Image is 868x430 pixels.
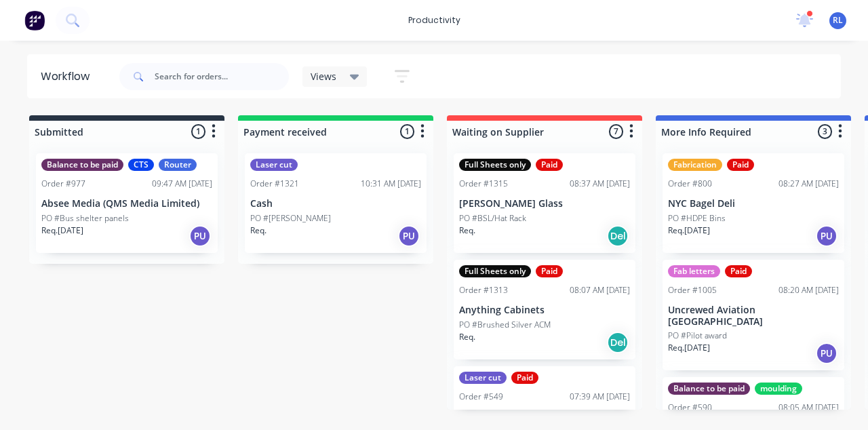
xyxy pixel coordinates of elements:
div: Order #590 [668,402,712,414]
div: Paid [536,265,563,277]
div: 08:20 AM [DATE] [778,284,839,296]
div: Order #549 [459,391,503,403]
div: 10:31 AM [DATE] [361,178,421,190]
span: Views [311,69,336,83]
p: Cash [250,198,421,210]
div: Full Sheets onlyPaidOrder #131308:07 AM [DATE]Anything CabinetsPO #Brushed Silver ACMReq.Del [454,260,635,359]
div: Balance to be paid [668,383,750,395]
div: Full Sheets only [459,159,531,171]
div: Paid [727,159,754,171]
div: productivity [401,10,467,31]
div: 08:37 AM [DATE] [570,178,630,190]
div: Del [607,225,629,247]
div: Workflow [41,69,96,85]
div: Router [159,159,197,171]
p: [PERSON_NAME] Glass [459,198,630,210]
p: Req. [DATE] [668,342,710,354]
div: Paid [511,372,538,384]
div: 08:05 AM [DATE] [778,402,839,414]
div: CTS [128,159,154,171]
div: Laser cut [250,159,298,171]
p: Req. [250,224,267,237]
div: PU [816,343,837,364]
p: PO #Bus shelter panels [41,212,129,224]
div: Order #1321 [250,178,299,190]
div: Full Sheets only [459,265,531,277]
div: Order #1313 [459,284,508,296]
div: Order #1315 [459,178,508,190]
div: PU [398,225,420,247]
div: moulding [755,383,802,395]
p: PO #Pilot award [668,330,727,342]
p: Absee Media (QMS Media Limited) [41,198,212,210]
p: Req. [459,331,475,343]
div: Paid [725,265,752,277]
p: NYC Bagel Deli [668,198,839,210]
img: Factory [24,10,45,31]
p: PO #BSL/Hat Rack [459,212,526,224]
div: Balance to be paid [41,159,123,171]
div: Order #1005 [668,284,717,296]
p: Req. [459,224,475,237]
p: Anything Cabinets [459,305,630,316]
div: 09:47 AM [DATE] [152,178,212,190]
div: 08:07 AM [DATE] [570,284,630,296]
div: Balance to be paidCTSRouterOrder #97709:47 AM [DATE]Absee Media (QMS Media Limited)PO #Bus shelte... [36,153,218,253]
div: Order #800 [668,178,712,190]
div: Paid [536,159,563,171]
div: FabricationPaidOrder #80008:27 AM [DATE]NYC Bagel DeliPO #HDPE BinsReq.[DATE]PU [663,153,844,253]
p: PO #HDPE Bins [668,212,726,224]
div: PU [816,225,837,247]
p: Uncrewed Aviation [GEOGRAPHIC_DATA] [668,305,839,328]
div: Laser cutOrder #132110:31 AM [DATE]CashPO #[PERSON_NAME]Req.PU [245,153,427,253]
p: Req. [DATE] [668,224,710,237]
input: Search for orders... [155,63,289,90]
div: 08:27 AM [DATE] [778,178,839,190]
div: PU [189,225,211,247]
p: Req. [DATE] [41,224,83,237]
p: PO #[PERSON_NAME] [250,212,331,224]
p: PO #Brushed Silver ACM [459,319,551,331]
div: Order #977 [41,178,85,190]
div: Fab letters [668,265,720,277]
div: 07:39 AM [DATE] [570,391,630,403]
div: Full Sheets onlyPaidOrder #131508:37 AM [DATE][PERSON_NAME] GlassPO #BSL/Hat RackReq.Del [454,153,635,253]
div: Del [607,332,629,353]
span: RL [833,14,843,26]
div: Laser cut [459,372,507,384]
div: Fab lettersPaidOrder #100508:20 AM [DATE]Uncrewed Aviation [GEOGRAPHIC_DATA]PO #Pilot awardReq.[D... [663,260,844,371]
div: Fabrication [668,159,722,171]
